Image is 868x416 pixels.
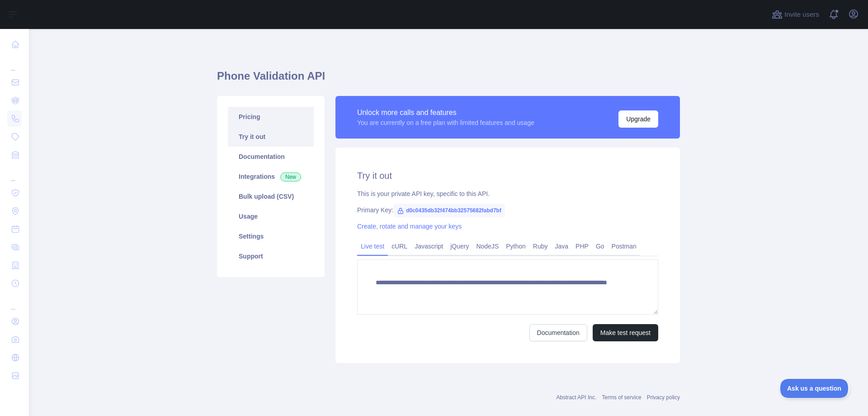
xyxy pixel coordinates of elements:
[228,186,314,206] a: Bulk upload (CSV)
[780,379,850,398] iframe: Toggle Customer Support
[7,293,22,311] div: ...
[592,239,608,253] a: Go
[7,54,22,72] div: ...
[529,239,552,253] a: Ruby
[593,324,658,341] button: Make test request
[357,107,534,118] div: Unlock more calls and features
[393,204,505,217] span: d0c0435db32f474bb32575682fabd7bf
[228,147,314,167] a: Documentation
[552,239,572,253] a: Java
[228,206,314,226] a: Usage
[411,239,447,253] a: Javascript
[228,127,314,147] a: Try it out
[357,169,658,182] h2: Try it out
[529,324,587,341] a: Documentation
[572,239,592,253] a: PHP
[602,394,641,401] a: Terms of service
[388,239,411,253] a: cURL
[7,165,22,183] div: ...
[280,172,301,182] span: New
[447,239,472,253] a: jQuery
[502,239,529,253] a: Python
[608,239,640,253] a: Postman
[357,189,658,198] div: This is your private API key, specific to this API.
[357,223,462,230] a: Create, rotate and manage your keys
[784,10,819,20] span: Invite users
[228,167,314,186] a: Integrations New
[228,226,314,246] a: Settings
[357,118,534,127] div: You are currently on a free plan with limited features and usage
[228,107,314,127] a: Pricing
[357,239,388,253] a: Live test
[217,69,680,91] h1: Phone Validation API
[557,394,597,401] a: Abstract API Inc.
[647,394,680,401] a: Privacy policy
[472,239,502,253] a: NodeJS
[357,206,658,215] div: Primary Key:
[228,246,314,266] a: Support
[770,7,821,22] button: Invite users
[618,110,658,128] button: Upgrade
